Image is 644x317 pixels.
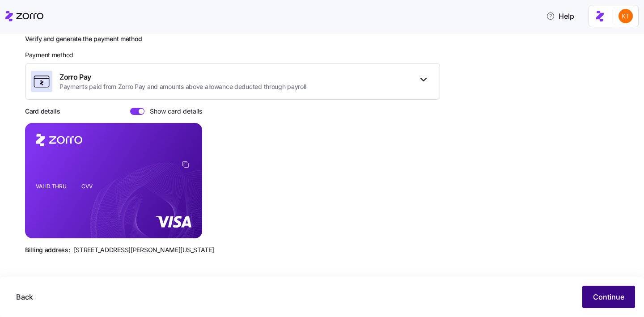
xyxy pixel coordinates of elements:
tspan: VALID THRU [36,183,67,190]
button: Back [9,286,40,308]
span: Zorro Pay [59,72,306,83]
span: Continue [593,292,624,302]
span: Back [16,292,33,302]
span: Payment method [25,51,73,59]
span: Help [546,11,574,21]
span: Show card details [144,108,202,115]
button: Help [539,7,581,25]
tspan: CVV [81,183,93,190]
button: Continue [582,286,635,308]
img: aad2ddc74cf02b1998d54877cdc71599 [619,9,633,23]
h2: Verify and generate the payment method [25,35,440,43]
span: [STREET_ADDRESS][PERSON_NAME][US_STATE] [74,245,214,254]
button: copy-to-clipboard [182,161,190,169]
h3: Card details [25,107,60,116]
span: Payments paid from Zorro Pay and amounts above allowance deducted through payroll [59,82,306,91]
span: Billing address: [25,245,70,254]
